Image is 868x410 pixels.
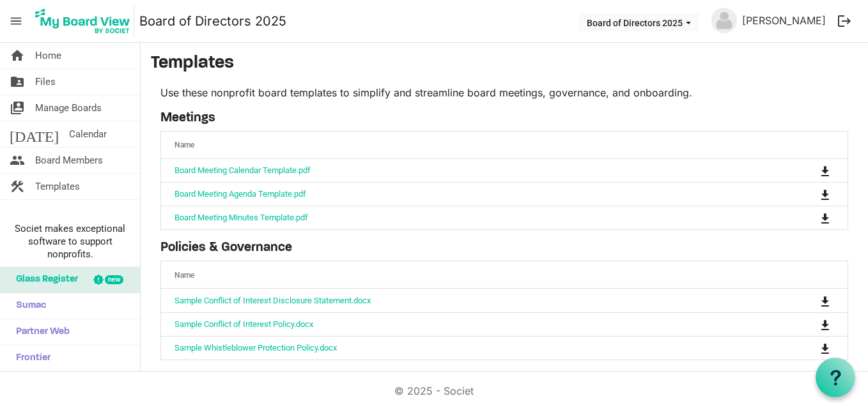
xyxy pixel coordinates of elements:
a: Sample Conflict of Interest Disclosure Statement.docx [174,296,371,305]
a: © 2025 - Societ [394,384,474,397]
a: Board Meeting Calendar Template.pdf [174,165,311,175]
button: Board of Directors 2025 dropdownbutton [578,13,699,31]
span: folder_shared [10,69,25,95]
td: is Command column column header [768,289,848,312]
span: construction [10,174,25,199]
button: Download [816,291,834,309]
button: Download [816,162,834,179]
img: My Board View Logo [31,5,134,37]
span: Files [35,69,56,95]
td: is Command column column header [768,336,848,360]
button: Download [816,339,834,357]
span: [DATE] [10,121,59,147]
span: Board Members [35,148,103,173]
td: is Command column column header [768,312,848,336]
a: Board Meeting Minutes Template.pdf [174,213,308,222]
a: [PERSON_NAME] [737,8,831,33]
span: Partner Web [10,319,70,345]
span: switch_account [10,95,25,121]
span: Calendar [69,121,107,147]
h5: Meetings [160,110,848,126]
td: is Command column column header [768,159,848,182]
span: Name [174,140,194,149]
button: Download [816,209,834,227]
td: is Command column column header [768,206,848,229]
a: Sample Conflict of Interest Policy.docx [174,319,313,329]
span: Sumac [10,293,46,319]
td: Sample Conflict of Interest Policy.docx is template cell column header Name [161,312,768,336]
span: Home [35,43,61,68]
td: Sample Whistleblower Protection Policy.docx is template cell column header Name [161,336,768,360]
button: Download [816,185,834,203]
a: Sample Whistleblower Protection Policy.docx [174,343,337,353]
span: Societ makes exceptional software to support nonprofits. [6,222,134,261]
button: logout [831,8,858,34]
div: new [105,275,123,284]
td: Sample Conflict of Interest Disclosure Statement.docx is template cell column header Name [161,289,768,312]
img: no-profile-picture.svg [711,8,737,33]
a: My Board View Logo [31,5,139,37]
h3: Templates [151,53,858,75]
span: Frontier [10,345,50,371]
a: Board Meeting Agenda Template.pdf [174,189,306,199]
span: menu [4,9,28,33]
button: Download [816,315,834,333]
span: Manage Boards [35,95,102,121]
span: Name [174,271,194,280]
span: people [10,148,25,173]
span: Glass Register [10,267,78,292]
span: Templates [35,174,80,199]
p: Use these nonprofit board templates to simplify and streamline board meetings, governance, and on... [160,85,848,100]
h5: Policies & Governance [160,240,848,255]
td: Board Meeting Calendar Template.pdf is template cell column header Name [161,159,768,182]
td: Board Meeting Minutes Template.pdf is template cell column header Name [161,206,768,229]
a: Board of Directors 2025 [139,8,286,34]
td: is Command column column header [768,182,848,206]
span: home [10,43,25,68]
td: Board Meeting Agenda Template.pdf is template cell column header Name [161,182,768,206]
